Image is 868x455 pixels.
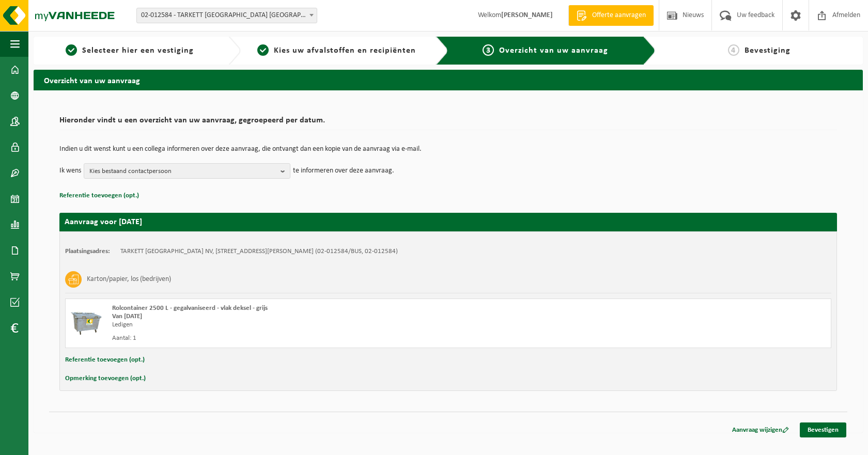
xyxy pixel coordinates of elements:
a: Bevestigen [800,422,846,437]
strong: Van [DATE] [112,313,142,320]
span: 3 [483,44,494,56]
p: Ik wens [59,163,81,179]
span: Kies bestaand contactpersoon [89,164,276,179]
div: Ledigen [112,321,490,329]
strong: Plaatsingsadres: [65,248,110,255]
a: 1Selecteer hier een vestiging [39,44,220,57]
a: 2Kies uw afvalstoffen en recipiënten [246,44,427,57]
span: Kies uw afvalstoffen en recipiënten [274,46,416,55]
span: Rolcontainer 2500 L - gegalvaniseerd - vlak deksel - grijs [112,305,268,311]
span: 1 [66,44,77,56]
strong: Aanvraag voor [DATE] [65,218,142,226]
h2: Overzicht van uw aanvraag [34,70,863,90]
span: 02-012584 - TARKETT DENDERMONDE NV - DENDERMONDE [136,8,317,23]
a: Aanvraag wijzigen [724,422,797,437]
p: te informeren over deze aanvraag. [293,163,394,179]
h2: Hieronder vindt u een overzicht van uw aanvraag, gegroepeerd per datum. [59,116,837,130]
button: Kies bestaand contactpersoon [84,163,290,179]
button: Referentie toevoegen (opt.) [59,189,139,202]
a: Offerte aanvragen [568,5,654,26]
img: WB-2500-GAL-GY-01.png [71,304,102,335]
button: Referentie toevoegen (opt.) [65,353,145,367]
span: Selecteer hier een vestiging [82,46,194,55]
h3: Karton/papier, los (bedrijven) [87,271,171,288]
td: TARKETT [GEOGRAPHIC_DATA] NV, [STREET_ADDRESS][PERSON_NAME] (02-012584/BUS, 02-012584) [120,247,398,256]
span: 02-012584 - TARKETT DENDERMONDE NV - DENDERMONDE [137,8,317,23]
div: Aantal: 1 [112,334,490,342]
span: 4 [728,44,739,56]
button: Opmerking toevoegen (opt.) [65,372,146,385]
strong: [PERSON_NAME] [501,11,553,19]
span: Overzicht van uw aanvraag [499,46,608,55]
span: Bevestiging [745,46,791,55]
p: Indien u dit wenst kunt u een collega informeren over deze aanvraag, die ontvangt dan een kopie v... [59,146,837,153]
span: 2 [257,44,269,56]
span: Offerte aanvragen [590,10,648,21]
